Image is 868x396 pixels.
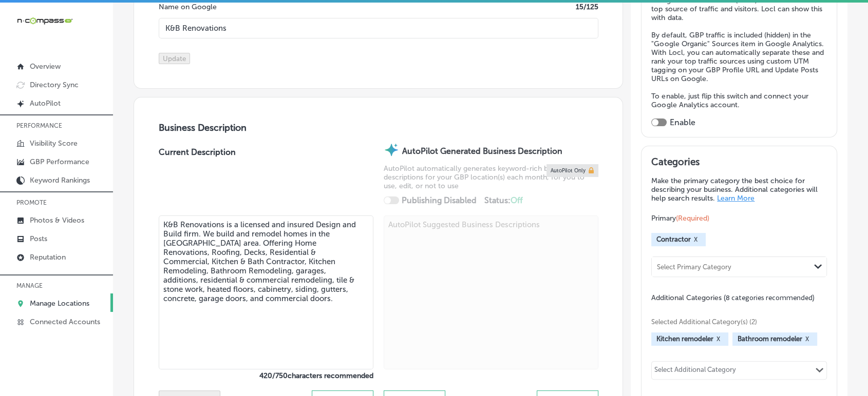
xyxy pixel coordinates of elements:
label: Enable [669,117,695,127]
button: X [691,235,701,244]
button: Update [159,53,190,64]
p: Posts [30,234,47,243]
p: Make the primary category the best choice for describing your business. Additional categories wil... [651,176,827,203]
p: AutoPilot [30,99,61,108]
div: Select Primary Category [657,263,731,270]
p: Directory Sync [30,81,79,89]
span: Selected Additional Category(s) (2) [651,318,819,326]
label: Current Description [159,147,236,215]
a: Learn More [717,194,754,203]
div: Select Additional Category [654,366,736,378]
span: (8 categories recommended) [724,293,815,303]
textarea: K&B Renovations is a licensed and insured Design and Build firm. We build and remodel homes in th... [159,215,373,369]
p: Overview [30,62,61,71]
label: 420 / 750 characters recommended [159,371,373,380]
img: 660ab0bf-5cc7-4cb8-ba1c-48b5ae0f18e60NCTV_CLogo_TV_Black_-500x88.png [16,16,73,26]
p: Manage Locations [30,299,89,308]
label: 15 /125 [576,3,598,11]
img: autopilot-icon [384,142,399,157]
strong: AutoPilot Generated Business Description [402,146,562,156]
span: (Required) [676,214,709,223]
span: Kitchen remodeler [656,335,713,343]
label: Name on Google [159,3,217,11]
p: Photos & Videos [30,216,84,225]
p: To enable, just flip this switch and connect your Google Analytics account. [651,92,827,109]
p: By default, GBP traffic is included (hidden) in the "Google Organic" Sources item in Google Analy... [651,31,827,83]
h3: Categories [651,156,827,171]
input: Enter Location Name [159,18,598,38]
button: X [713,335,723,343]
p: Connected Accounts [30,318,100,326]
p: Visibility Score [30,139,78,148]
span: Contractor [656,235,691,243]
h3: Business Description [159,122,598,133]
span: Primary [651,214,709,223]
p: GBP Performance [30,157,89,166]
span: Bathroom remodeler [738,335,802,343]
p: Reputation [30,253,66,262]
button: X [802,335,812,343]
p: Keyword Rankings [30,176,90,185]
span: Additional Categories [651,293,815,302]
